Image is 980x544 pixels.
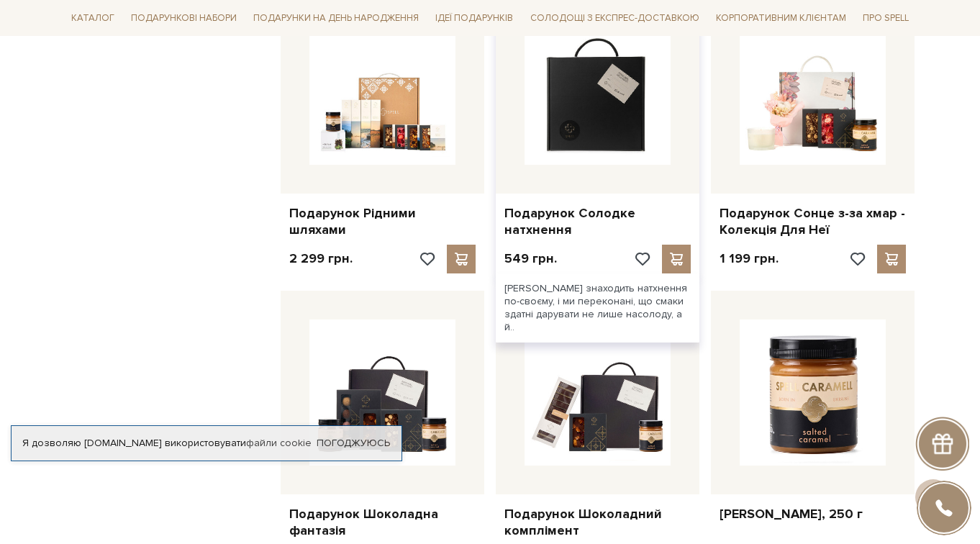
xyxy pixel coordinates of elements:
a: файли cookie [246,437,312,449]
a: Подарунок Шоколадна фантазія [289,506,476,540]
p: 549 грн. [504,250,557,267]
span: Ідеї подарунків [430,7,519,30]
span: Каталог [65,7,120,30]
span: Подарунки на День народження [248,7,425,30]
p: 1 199 грн. [720,250,779,267]
a: Корпоративним клієнтам [710,6,852,30]
img: Подарунок Солодке натхнення [525,19,671,165]
div: Я дозволяю [DOMAIN_NAME] використовувати [12,437,401,450]
span: Про Spell [857,7,915,30]
span: Подарункові набори [125,7,242,30]
div: [PERSON_NAME] знаходить натхнення по-своєму, і ми переконані, що смаки здатні дарувати не лише на... [496,273,699,343]
a: Подарунок Сонце з-за хмар - Колекція Для Неї [720,205,906,239]
a: Подарунок Солодке натхнення [504,205,691,239]
a: Подарунок Шоколадний комплімент [504,506,691,540]
a: Подарунок Рідними шляхами [289,205,476,239]
a: Солодощі з експрес-доставкою [525,6,705,30]
a: [PERSON_NAME], 250 г [720,506,906,522]
a: Погоджуюсь [317,437,390,450]
p: 2 299 грн. [289,250,353,267]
